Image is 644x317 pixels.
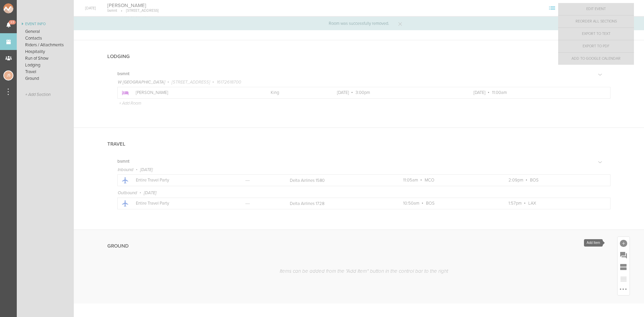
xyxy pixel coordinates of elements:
[17,68,74,75] a: Travel
[107,8,117,13] p: bsmnt
[618,261,630,273] div: Add Section
[107,141,125,147] h4: Travel
[217,80,241,85] span: 16172618700
[17,62,74,68] a: Lodging
[172,80,210,85] span: [STREET_ADDRESS]
[558,53,634,65] a: Add to Google Calendar
[136,90,256,96] p: [PERSON_NAME]
[618,273,630,285] div: Reorder Items (currently empty)
[136,178,230,183] p: Entire Travel Party
[144,190,156,196] span: [DATE]
[117,159,129,164] h5: bsmnt
[618,285,630,295] div: More Options
[558,40,634,52] a: Export to PDF
[329,21,389,26] p: Room was successfully removed.
[3,70,13,81] div: Jessica Smith
[117,8,159,13] p: [STREET_ADDRESS]
[426,201,435,206] span: BOS
[107,243,129,249] h4: Ground
[528,201,536,206] span: LAX
[337,90,349,95] span: [DATE]
[290,178,388,183] p: Delta Airlines 1580
[576,2,587,14] div: B
[17,42,74,48] a: Riders / Attachments
[140,167,153,172] span: [DATE]
[508,177,523,183] span: 2:09pm
[17,75,74,82] a: Ground
[119,101,141,106] p: + Add Room
[271,90,322,95] p: King
[558,15,634,28] a: Reorder All Sections
[136,201,230,206] p: Entire Travel Party
[118,80,165,85] span: W [GEOGRAPHIC_DATA]
[558,28,634,40] a: Export to Text
[403,177,418,183] span: 11:05am
[576,2,587,14] div: bsmnt
[547,6,557,10] span: View Sections
[474,90,485,95] span: [DATE]
[17,55,74,62] a: Run of Show
[17,35,74,42] a: Contacts
[618,249,630,261] div: Add Prompt
[9,20,16,24] span: 23
[530,177,539,183] span: BOS
[290,201,388,206] p: Delta Airlines 1728
[117,72,129,76] h5: bsmnt
[558,3,634,15] a: Edit Event
[25,92,51,97] span: + Add Section
[17,20,74,28] a: Event Info
[107,2,159,9] h4: [PERSON_NAME]
[118,190,137,196] span: Outbound
[356,90,370,95] span: 3:00pm
[403,201,419,206] span: 10:50am
[492,90,507,95] span: 11:00am
[118,167,133,172] span: Inbound
[117,268,610,274] p: Items can be added from the "Add Item" button in the control bar to the right
[508,201,522,206] span: 1:57pm
[3,3,41,13] img: NOMAD
[17,28,74,35] a: General
[17,48,74,55] a: Hospitality
[107,54,130,59] h4: Lodging
[425,177,434,183] span: MCO
[119,101,141,105] a: + Add Room
[557,6,568,10] span: View Itinerary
